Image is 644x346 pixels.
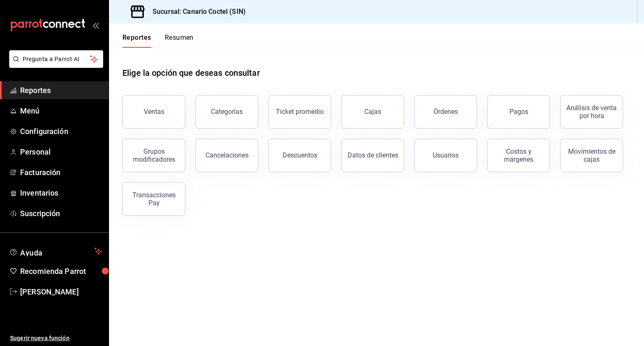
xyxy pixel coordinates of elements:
[20,105,102,116] span: Menú
[205,151,249,159] div: Cancelaciones
[268,139,331,172] button: Descuentos
[20,187,102,199] span: Inventarios
[433,151,459,159] div: Usuarios
[434,108,458,116] div: Órdenes
[23,55,90,64] span: Pregunta a Parrot AI
[122,182,185,216] button: Transacciones Pay
[341,95,404,129] button: Cajas
[195,139,258,172] button: Cancelaciones
[493,147,545,163] div: Costos y márgenes
[10,334,102,343] span: Sugerir nueva función
[128,147,180,163] div: Grupos modificadores
[566,104,618,120] div: Análisis de venta por hora
[268,95,331,129] button: Ticket promedio
[20,208,102,219] span: Suscripción
[348,151,398,159] div: Datos de clientes
[20,85,102,96] span: Reportes
[144,108,164,116] div: Ventas
[6,61,103,70] a: Pregunta a Parrot AI
[414,95,477,129] button: Órdenes
[211,108,243,116] div: Categorías
[487,95,550,129] button: Pagos
[364,108,381,116] div: Cajas
[276,108,324,116] div: Ticket promedio
[20,246,91,256] span: Ayuda
[195,95,258,129] button: Categorías
[341,139,404,172] button: Datos de clientes
[20,146,102,158] span: Personal
[122,139,185,172] button: Grupos modificadores
[146,7,246,17] h3: Sucursal: Canario Coctel (SIN)
[20,266,102,277] span: Recomienda Parrot
[128,191,180,207] div: Transacciones Pay
[560,95,623,129] button: Análisis de venta por hora
[92,22,99,28] button: open_drawer_menu
[122,67,260,79] h1: Elige la opción que deseas consultar
[122,95,185,129] button: Ventas
[20,286,102,297] span: [PERSON_NAME]
[9,50,103,68] button: Pregunta a Parrot AI
[414,139,477,172] button: Usuarios
[566,147,618,163] div: Movimientos de cajas
[560,139,623,172] button: Movimientos de cajas
[165,34,194,48] button: Resumen
[122,34,194,48] div: navigation tabs
[122,34,151,48] button: Reportes
[487,139,550,172] button: Costos y márgenes
[20,126,102,137] span: Configuración
[509,108,528,116] div: Pagos
[20,167,102,178] span: Facturación
[283,151,317,159] div: Descuentos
